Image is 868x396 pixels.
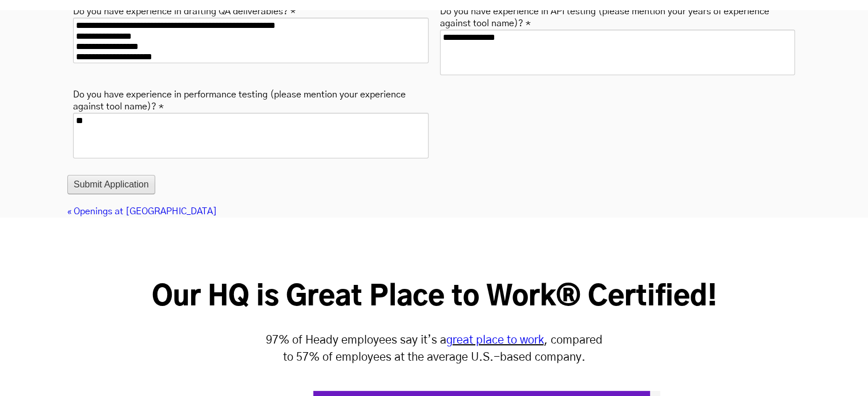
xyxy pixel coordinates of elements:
a: « Openings at [GEOGRAPHIC_DATA] [67,207,217,216]
p: 97% of Heady employees say it’s a , compared to 57% of employees at the average U.S.-based company. [263,332,605,366]
a: great place to work [446,334,544,346]
label: Do you have experience in drafting QA deliverables? * [73,3,296,18]
label: Do you have experience in API testing (please mention your years of experience against tool name)? * [440,3,796,30]
button: Submit Application [67,175,155,194]
label: Do you have experience in performance testing (please mention your experience against tool name)? * [73,86,429,113]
